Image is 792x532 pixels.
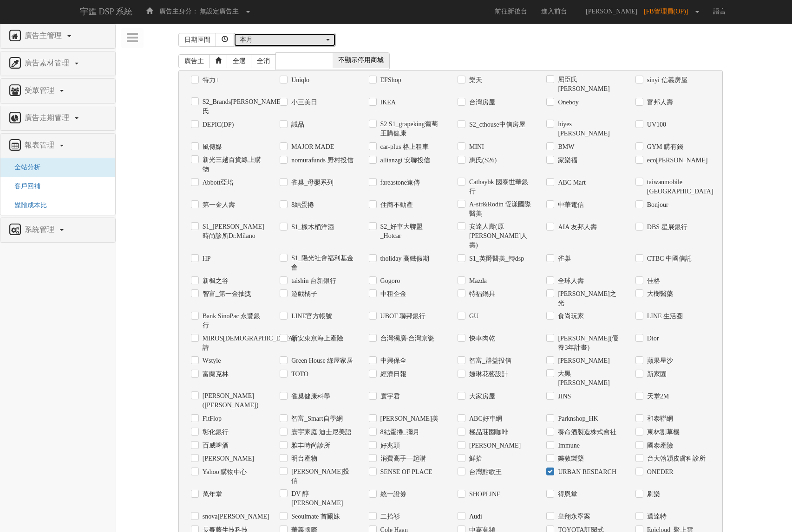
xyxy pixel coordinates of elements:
[289,254,354,272] label: S1_陽光社會福利基金會
[378,392,400,401] label: 寰宇君
[556,254,571,263] label: 雀巢
[289,289,317,299] label: 遊戲橘子
[289,98,317,107] label: 小三美日
[556,120,621,138] label: hiyes [PERSON_NAME]
[467,512,482,521] label: Audi
[556,512,590,521] label: 皇翔永寧案
[378,76,401,85] label: EFShop
[556,156,577,165] label: 家樂福
[378,512,400,521] label: 二拾衫
[467,120,525,129] label: S2_cthouse中信房屋
[200,289,251,299] label: 智富_第一金抽獎
[467,334,495,343] label: 快車肉乾
[645,276,660,286] label: 佳格
[200,356,221,365] label: Wstyle
[556,356,609,365] label: [PERSON_NAME]
[645,392,669,401] label: 天堂2M
[22,141,59,149] span: 報表管理
[556,178,586,187] label: ABC Mart
[289,223,334,232] label: S1_橡木桶洋酒
[289,489,354,508] label: DV 醇[PERSON_NAME]
[378,222,444,241] label: S2_好車大聯盟_Hotcar
[556,223,597,232] label: AIA 友邦人壽
[645,454,706,463] label: 台大翰穎皮膚科診所
[556,369,621,388] label: 大黑[PERSON_NAME]
[22,114,74,122] span: 廣告走期管理
[289,512,340,521] label: Seoulmate 首爾妹
[7,164,40,171] a: 全站分析
[240,35,324,45] div: 本月
[333,53,389,68] span: 不顯示停用商城
[645,312,683,321] label: LINE 生活圈
[467,289,495,299] label: 特福鍋具
[556,441,580,450] label: Immune
[378,156,431,165] label: allianzgi 安聯投信
[7,202,47,209] span: 媒體成本比
[200,312,266,330] label: Bank SinoPac 永豐銀行
[200,414,222,423] label: FitFlop
[556,200,584,210] label: 中華電信
[7,138,108,153] a: 報表管理
[645,468,674,477] label: ONEDER
[467,276,487,286] label: Mazda
[645,76,687,85] label: sinyi 信義房屋
[378,356,406,365] label: 中興保全
[467,370,508,379] label: 婕琳花藝設計
[159,8,198,15] span: 廣告主身分：
[645,370,667,379] label: 新家園
[467,356,511,365] label: 智富_群益投信
[200,76,219,85] label: 特力+
[200,468,247,477] label: Yahoo 購物中心
[556,276,584,286] label: 全球人壽
[378,468,432,477] label: SENSE ОF PLACE
[556,428,616,437] label: 養命酒製造株式會社
[378,254,429,263] label: tholiday 高鐵假期
[7,83,108,98] a: 受眾管理
[289,467,354,486] label: [PERSON_NAME]投信
[289,414,342,423] label: 智富_Smart自學網
[556,75,621,94] label: 屈臣氏[PERSON_NAME]
[200,120,234,129] label: DEPIC(DP)
[289,334,343,343] label: 新安東京海上產險
[200,222,266,241] label: S1_[PERSON_NAME]時尚診所Dr.Milano
[645,98,673,107] label: 富邦人壽
[645,414,673,423] label: 和泰聯網
[467,98,495,107] label: 台灣房屋
[378,120,444,138] label: S2 S1_grapeking葡萄王購健康
[645,142,683,152] label: GYM 購有錢
[556,142,574,152] label: BMW
[22,225,59,233] span: 系統管理
[289,276,336,286] label: taishin 台新銀行
[200,254,211,263] label: HP
[289,441,330,450] label: 雅丰時尚診所
[467,178,532,196] label: Cathaybk 國泰世華銀行
[289,76,309,85] label: Uniqlo
[467,414,502,423] label: ABC好車網
[200,8,239,15] span: 無設定廣告主
[556,98,578,107] label: Oneboy
[378,312,425,321] label: UBOT 聯邦銀行
[378,370,406,379] label: 經濟日報
[200,155,266,174] label: 新光三越百貨線上購物
[467,490,501,499] label: SHOPLINE
[200,276,229,286] label: 新楓之谷
[200,391,266,410] label: [PERSON_NAME]([PERSON_NAME])
[289,356,353,365] label: Green House 綠屋家居
[7,111,108,126] a: 廣告走期管理
[467,441,521,450] label: [PERSON_NAME]
[227,54,252,68] a: 全選
[644,8,693,15] span: [FB管理員(OP)]
[289,156,353,165] label: nomurafunds 野村投信
[200,454,254,463] label: [PERSON_NAME]
[378,414,439,423] label: [PERSON_NAME]美
[7,183,40,190] span: 客戶回補
[645,200,668,210] label: Bonjour
[467,142,484,152] label: MINI
[378,98,396,107] label: IKEA
[645,428,680,437] label: 東林割草機
[467,454,482,463] label: 鮮拾
[289,200,314,210] label: 8結蛋捲
[200,334,266,353] label: MIROS[DEMOGRAPHIC_DATA]詩
[289,142,334,152] label: MAJOR MADE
